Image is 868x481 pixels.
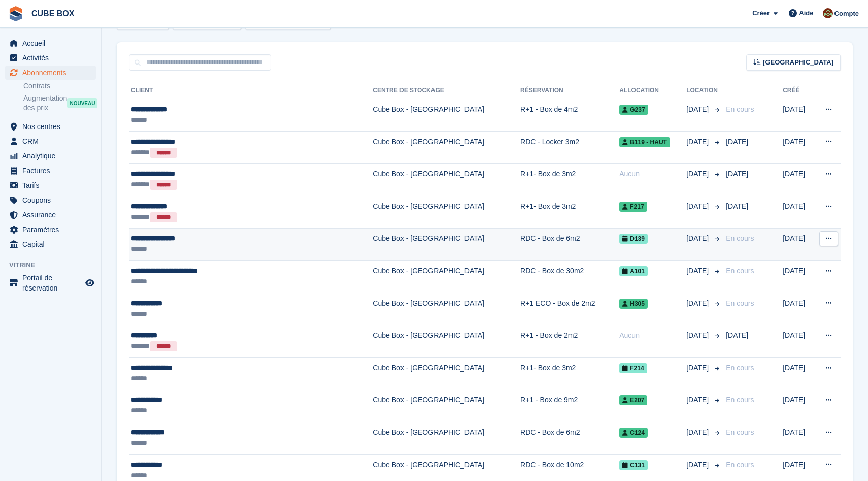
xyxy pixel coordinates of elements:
[373,83,520,99] th: Centre de stockage
[23,93,67,113] span: Augmentation des prix
[783,164,812,196] td: [DATE]
[22,149,83,163] span: Analytique
[22,164,83,178] span: Factures
[373,325,520,358] td: Cube Box - [GEOGRAPHIC_DATA]
[520,390,619,422] td: R+1 - Box de 9m2
[783,228,812,261] td: [DATE]
[686,233,711,244] span: [DATE]
[22,66,83,80] span: Abonnements
[763,57,833,68] span: [GEOGRAPHIC_DATA]
[619,395,647,405] span: E207
[619,83,686,99] th: Allocation
[8,6,23,21] img: stora-icon-8386f47178a22dfd0bd8f6a31ec36ba5ce8667c1dd55bd0f319d3a0aa187defe.svg
[22,36,83,50] span: Accueil
[373,196,520,228] td: Cube Box - [GEOGRAPHIC_DATA]
[520,164,619,196] td: R+1- Box de 3m2
[22,119,83,134] span: Nos centres
[373,164,520,196] td: Cube Box - [GEOGRAPHIC_DATA]
[5,164,96,178] a: menu
[373,293,520,325] td: Cube Box - [GEOGRAPHIC_DATA]
[619,460,648,470] span: C131
[22,193,83,207] span: Coupons
[783,357,812,390] td: [DATE]
[5,134,96,148] a: menu
[783,422,812,455] td: [DATE]
[5,66,96,80] a: menu
[726,170,748,178] span: [DATE]
[520,293,619,325] td: R+1 ECO - Box de 2m2
[9,260,101,270] span: Vitrine
[783,325,812,358] td: [DATE]
[726,461,754,469] span: En cours
[520,83,619,99] th: Réservation
[726,105,754,113] span: En cours
[783,83,812,99] th: Créé
[5,36,96,50] a: menu
[783,99,812,132] td: [DATE]
[726,267,754,275] span: En cours
[686,104,711,115] span: [DATE]
[834,9,859,19] span: Compte
[5,273,96,293] a: menu
[520,228,619,261] td: RDC - Box de 6m2
[686,363,711,373] span: [DATE]
[619,363,647,373] span: F214
[22,178,83,193] span: Tarifs
[619,234,648,244] span: D139
[619,266,648,276] span: A101
[752,8,770,18] span: Créer
[520,196,619,228] td: R+1- Box de 3m2
[823,8,833,18] img: alex soubira
[373,390,520,422] td: Cube Box - [GEOGRAPHIC_DATA]
[619,169,686,179] div: Aucun
[619,105,648,115] span: G237
[520,261,619,293] td: RDC - Box de 30m2
[22,222,83,237] span: Paramètres
[619,202,647,212] span: F217
[686,201,711,212] span: [DATE]
[5,208,96,222] a: menu
[373,261,520,293] td: Cube Box - [GEOGRAPHIC_DATA]
[84,277,96,289] a: Boutique d'aperçu
[22,134,83,148] span: CRM
[726,138,748,146] span: [DATE]
[520,99,619,132] td: R+1 - Box de 4m2
[726,428,754,436] span: En cours
[373,422,520,455] td: Cube Box - [GEOGRAPHIC_DATA]
[726,234,754,242] span: En cours
[783,293,812,325] td: [DATE]
[686,460,711,470] span: [DATE]
[726,202,748,210] span: [DATE]
[373,131,520,164] td: Cube Box - [GEOGRAPHIC_DATA]
[783,131,812,164] td: [DATE]
[726,299,754,307] span: En cours
[5,193,96,207] a: menu
[726,396,754,404] span: En cours
[686,298,711,309] span: [DATE]
[373,357,520,390] td: Cube Box - [GEOGRAPHIC_DATA]
[23,93,96,113] a: Augmentation des prix NOUVEAU
[686,137,711,147] span: [DATE]
[22,237,83,251] span: Capital
[5,178,96,193] a: menu
[5,149,96,163] a: menu
[619,137,670,147] span: B119 - Haut
[27,5,78,22] a: CUBE BOX
[783,390,812,422] td: [DATE]
[67,98,97,108] div: NOUVEAU
[783,196,812,228] td: [DATE]
[686,83,722,99] th: Location
[373,99,520,132] td: Cube Box - [GEOGRAPHIC_DATA]
[22,51,83,65] span: Activités
[619,299,648,309] span: H305
[5,222,96,237] a: menu
[726,331,748,339] span: [DATE]
[520,357,619,390] td: R+1- Box de 3m2
[520,131,619,164] td: RDC - Locker 3m2
[686,330,711,341] span: [DATE]
[129,83,373,99] th: Client
[686,427,711,438] span: [DATE]
[373,228,520,261] td: Cube Box - [GEOGRAPHIC_DATA]
[686,266,711,276] span: [DATE]
[22,273,83,293] span: Portail de réservation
